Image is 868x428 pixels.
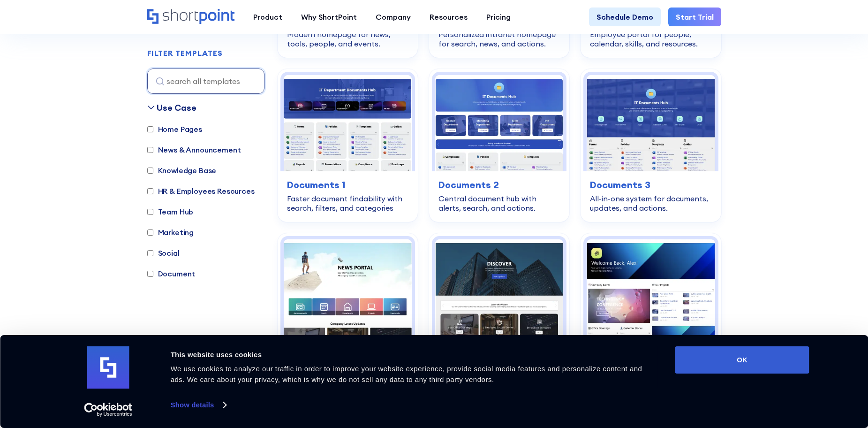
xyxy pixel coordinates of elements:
[287,30,408,48] div: Modern homepage for news, tools, people, and events.
[581,69,721,222] a: Documents 3 – Document Management System Template: All-in-one system for documents, updates, and ...
[147,250,153,256] input: Social
[435,75,563,171] img: Documents 2 – Document Management Template: Central document hub with alerts, search, and actions.
[147,188,153,194] input: HR & Employees Resources
[284,239,412,336] img: News Portal 3 – SharePoint Newsletter Template: Company news hub for updates, events, and stories.
[287,178,408,192] h3: Documents 1
[278,233,418,386] a: News Portal 3 – SharePoint Newsletter Template: Company news hub for updates, events, and stories...
[157,101,196,114] div: Use Case
[147,69,264,94] input: search all templates
[587,239,715,336] img: News Portal 5 – Intranet Company News Template: Company news hub with events, projects, and stories.
[438,30,560,48] div: Personalized intranet homepage for search, news, and actions.
[587,75,715,171] img: Documents 3 – Document Management System Template: All-in-one system for documents, updates, and ...
[366,8,420,26] a: Company
[147,247,180,259] label: Social
[147,229,153,236] input: Marketing
[147,206,194,217] label: Team Hub
[435,239,563,336] img: News Portal 4 – Intranet Feed Template: Company feed for news, events, and department updates.
[87,346,129,389] img: logo
[292,8,366,26] a: Why ShortPoint
[147,123,202,135] label: Home Pages
[486,11,511,23] div: Pricing
[147,209,153,215] input: Team Hub
[147,185,255,197] label: HR & Employees Resources
[147,271,153,277] input: Document
[376,11,411,23] div: Company
[430,11,468,23] div: Resources
[420,8,477,26] a: Resources
[668,8,721,26] a: Start Trial
[171,365,642,383] span: We use cookies to analyze our traffic in order to improve your website experience, provide social...
[147,147,153,153] input: News & Announcement
[244,8,292,26] a: Product
[147,268,196,279] label: Document
[429,233,569,386] a: News Portal 4 – Intranet Feed Template: Company feed for news, events, and department updates.New...
[590,194,711,213] div: All-in-one system for documents, updates, and actions.
[147,144,241,155] label: News & Announcement
[278,69,418,222] a: Documents 1 – SharePoint Document Library Template: Faster document findability with search, filt...
[147,126,153,132] input: Home Pages
[147,9,234,25] a: Home
[477,8,520,26] a: Pricing
[699,319,868,428] iframe: Chat Widget
[147,165,217,176] label: Knowledge Base
[301,11,357,23] div: Why ShortPoint
[147,49,223,58] h2: FILTER TEMPLATES
[438,194,560,213] div: Central document hub with alerts, search, and actions.
[287,194,408,213] div: Faster document findability with search, filters, and categories
[171,349,654,360] div: This website uses cookies
[590,178,711,192] h3: Documents 3
[589,8,661,26] a: Schedule Demo
[429,69,569,222] a: Documents 2 – Document Management Template: Central document hub with alerts, search, and actions...
[675,346,809,374] button: OK
[147,168,153,174] input: Knowledge Base
[253,11,282,23] div: Product
[284,75,412,171] img: Documents 1 – SharePoint Document Library Template: Faster document findability with search, filt...
[171,398,226,412] a: Show details
[438,178,560,192] h3: Documents 2
[581,233,721,386] a: News Portal 5 – Intranet Company News Template: Company news hub with events, projects, and stori...
[590,30,711,48] div: Employee portal for people, calendar, skills, and resources.
[67,403,149,417] a: Usercentrics Cookiebot - opens in a new window
[147,227,194,238] label: Marketing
